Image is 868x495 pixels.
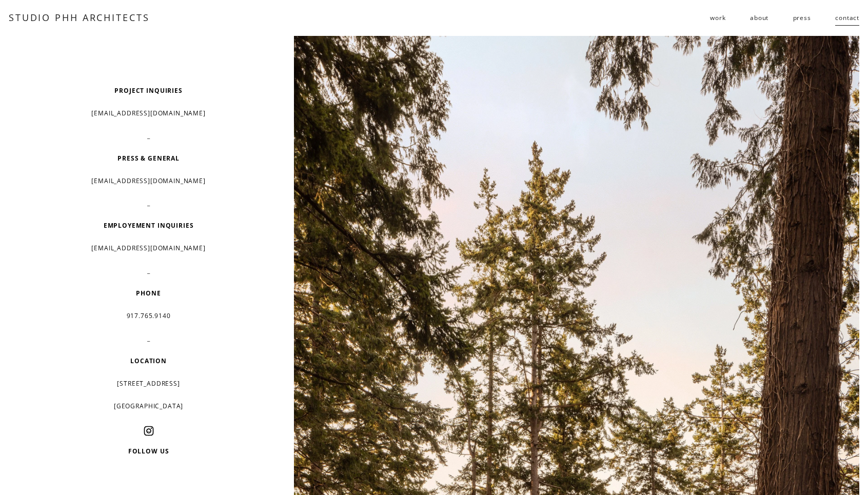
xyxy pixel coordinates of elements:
span: work [710,10,725,26]
strong: PHONE [136,289,161,298]
a: STUDIO PHH ARCHITECTS [9,11,150,24]
p: _ [44,331,252,346]
strong: FOLLOW US [128,447,169,456]
strong: PROJECT INQUIRIES [114,86,182,95]
p: [STREET_ADDRESS] [44,376,252,391]
strong: LOCATION [130,357,167,365]
p: _ [44,421,252,437]
p: [EMAIL_ADDRESS][DOMAIN_NAME] [44,173,252,189]
p: _ [44,128,252,144]
p: 917.765.9140 [44,308,252,324]
strong: PRESS & GENERAL [117,154,180,163]
a: folder dropdown [710,10,725,26]
p: [EMAIL_ADDRESS][DOMAIN_NAME] [44,241,252,256]
a: about [750,10,768,26]
p: [EMAIL_ADDRESS][DOMAIN_NAME] [44,106,252,121]
p: _ [44,263,252,279]
strong: EMPLOYEMENT INQUIRIES [104,221,194,230]
p: _ [44,195,252,211]
p: [GEOGRAPHIC_DATA] [44,399,252,414]
a: press [793,10,811,26]
a: Instagram [144,426,154,436]
a: contact [835,10,859,26]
